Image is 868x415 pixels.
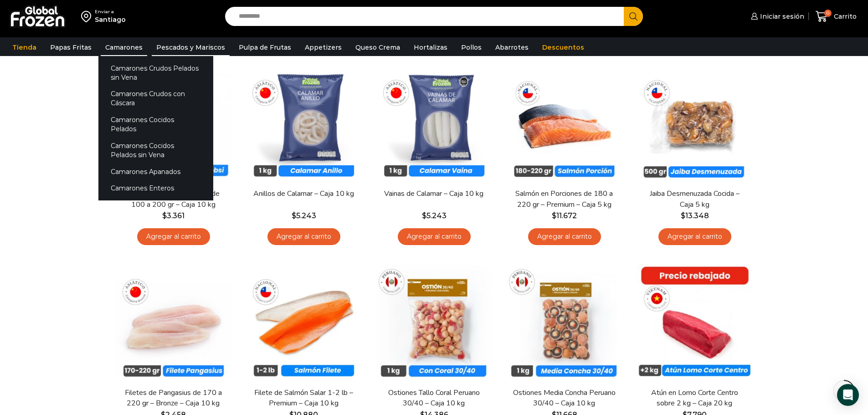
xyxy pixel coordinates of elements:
[552,211,556,220] span: $
[512,388,616,409] a: Ostiones Media Concha Peruano 30/40 – Caja 10 kg
[251,189,356,199] a: Anillos de Calamar – Caja 10 kg
[98,137,213,163] a: Camarones Cocidos Pelados sin Vena
[381,388,486,409] a: Ostiones Tallo Coral Peruano 30/40 – Caja 10 kg
[642,388,747,409] a: Atún en Lomo Corte Centro sobre 2 kg – Caja 20 kg
[137,228,210,245] a: Agregar al carrito: “Filetes de Merluza Hubbsi de 100 a 200 gr – Caja 10 kg”
[398,228,471,245] a: Agregar al carrito: “Vainas de Calamar - Caja 10 kg”
[95,15,126,24] div: Santiago
[381,189,486,199] a: Vainas de Calamar – Caja 10 kg
[457,39,486,56] a: Pollos
[824,10,832,17] span: 0
[292,211,316,220] bdi: 5.243
[758,12,804,21] span: Iniciar sesión
[98,112,213,138] a: Camarones Cocidos Pelados
[681,211,685,220] span: $
[81,9,95,24] img: address-field-icon.svg
[162,211,167,220] span: $
[251,388,356,409] a: Filete de Salmón Salar 1-2 lb – Premium – Caja 10 kg
[749,7,804,26] a: Iniciar sesión
[292,211,296,220] span: $
[98,60,213,86] a: Camarones Crudos Pelados sin Vena
[152,39,230,56] a: Pescados y Mariscos
[351,39,405,56] a: Queso Crema
[234,39,296,56] a: Pulpa de Frutas
[528,228,601,245] a: Agregar al carrito: “Salmón en Porciones de 180 a 220 gr - Premium - Caja 5 kg”
[552,211,577,220] bdi: 11.672
[98,180,213,197] a: Camarones Enteros
[658,228,731,245] a: Agregar al carrito: “Jaiba Desmenuzada Cocida - Caja 5 kg”
[267,228,340,245] a: Agregar al carrito: “Anillos de Calamar - Caja 10 kg”
[101,39,147,56] a: Camarones
[95,9,126,15] div: Enviar a
[837,384,859,406] div: Open Intercom Messenger
[512,189,616,210] a: Salmón en Porciones de 180 a 220 gr – Premium – Caja 5 kg
[422,211,426,220] span: $
[98,163,213,180] a: Camarones Apanados
[832,12,857,21] span: Carrito
[300,39,346,56] a: Appetizers
[813,6,859,27] a: 0 Carrito
[422,211,447,220] bdi: 5.243
[642,189,747,210] a: Jaiba Desmenuzada Cocida – Caja 5 kg
[538,39,589,56] a: Descuentos
[681,211,709,220] bdi: 13.348
[121,388,226,409] a: Filetes de Pangasius de 170 a 220 gr – Bronze – Caja 10 kg
[491,39,533,56] a: Abarrotes
[409,39,452,56] a: Hortalizas
[98,86,213,112] a: Camarones Crudos con Cáscara
[624,7,643,26] button: Search button
[8,39,41,56] a: Tienda
[46,39,96,56] a: Papas Fritas
[162,211,185,220] bdi: 3.361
